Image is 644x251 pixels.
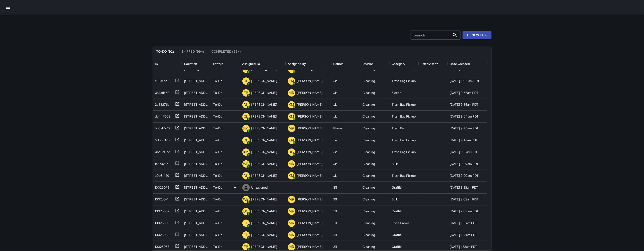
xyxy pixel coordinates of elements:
[289,232,294,238] p: MR
[421,57,438,70] div: Fixed Asset
[334,102,338,107] div: Jia
[289,138,294,143] p: KM
[463,31,492,39] button: New Task
[184,90,209,95] div: 1435 Folsom Street
[392,57,405,70] div: Category
[213,114,222,119] p: To-Do
[251,173,277,178] p: [PERSON_NAME]
[208,46,245,57] button: Completed (99+)
[289,161,294,167] p: MR
[244,102,249,108] p: DL
[289,244,294,250] p: MR
[334,114,338,119] div: Jia
[244,114,249,119] p: DL
[362,221,375,225] div: Cleaning
[297,126,323,131] p: [PERSON_NAME]
[213,173,222,178] p: To-Do
[389,57,418,70] div: Category
[184,161,209,166] div: 759 Minna Street
[297,150,323,154] p: [PERSON_NAME]
[450,150,477,154] div: 8/27/2025, 9:31am PDT
[243,149,249,155] p: KM
[240,57,286,70] div: Assigned To
[153,231,169,237] div: 10025058
[450,233,477,237] div: 8/27/2025, 1:33am PDT
[392,244,402,249] div: Graffiti
[251,185,268,190] p: Unassigned
[297,161,323,166] p: [PERSON_NAME]
[251,79,277,83] p: [PERSON_NAME]
[418,57,448,70] div: Fixed Asset
[450,102,478,107] div: 8/27/2025, 9:56am PDT
[184,244,209,249] div: 1585 Folsom Street
[153,160,169,166] div: 1c37323d
[450,79,480,83] div: 8/27/2025, 10:05am PDT
[362,102,375,107] div: Cleaning
[362,126,375,131] div: Cleaning
[450,114,479,119] div: 8/27/2025, 9:54am PDT
[251,233,277,237] p: [PERSON_NAME]
[184,114,209,119] div: 625 8th Street
[297,244,323,249] p: [PERSON_NAME]
[184,173,209,178] div: 625 8th Street
[450,138,478,142] div: 8/27/2025, 9:41am PDT
[153,183,169,190] div: 10025072
[392,79,416,83] div: Trash Bag Pickup
[213,102,222,107] p: To-Do
[392,90,401,95] div: Sweep
[289,220,294,226] p: MR
[297,197,323,202] p: [PERSON_NAME]
[392,126,405,131] div: Trash Bag
[334,209,337,213] div: 311
[243,126,249,131] p: KM
[244,220,248,226] p: EB
[153,243,169,249] div: 10025058
[392,138,416,142] div: Trash Bag Pickup
[184,79,209,83] div: 1147 Folsom Street
[334,221,337,225] div: 311
[184,209,209,213] div: 1010 Bryant Street
[184,197,209,202] div: 575 10th Street
[289,78,294,84] p: KM
[289,209,294,214] p: MR
[213,126,222,131] p: To-Do
[392,233,402,237] div: Graffiti
[286,57,331,70] div: Assigned By
[251,114,277,119] p: [PERSON_NAME]
[450,197,478,202] div: 8/27/2025, 3:03am PDT
[450,221,477,225] div: 8/27/2025, 1:33am PDT
[362,90,375,95] div: Cleaning
[244,90,248,96] p: EB
[213,244,222,249] p: To-Do
[184,57,197,70] div: Location
[288,57,306,70] div: Assigned By
[334,126,343,131] div: Phone
[244,232,248,238] p: EB
[334,57,344,70] div: Source
[334,79,338,83] div: Jia
[297,114,323,119] p: [PERSON_NAME]
[334,90,338,95] div: Jia
[297,138,323,142] p: [PERSON_NAME]
[362,138,375,142] div: Cleaning
[213,209,222,213] p: To-Do
[153,57,182,70] div: ID
[392,161,398,166] div: Bulk
[450,173,479,178] div: 8/27/2025, 9:02am PDT
[251,150,277,154] p: [PERSON_NAME]
[251,197,277,202] p: [PERSON_NAME]
[362,185,375,190] div: Cleaning
[392,221,409,225] div: Code Brown
[289,197,294,202] p: MR
[392,197,398,202] div: Bulk
[362,57,374,70] div: Division
[213,197,222,202] p: To-Do
[334,173,338,178] div: Jia
[153,46,178,57] button: To-Do (92)
[251,161,277,166] p: [PERSON_NAME]
[297,233,323,237] p: [PERSON_NAME]
[297,102,323,107] p: [PERSON_NAME]
[392,209,402,213] div: Graffiti
[392,173,416,178] div: Trash Bag Pickup
[155,57,158,70] div: ID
